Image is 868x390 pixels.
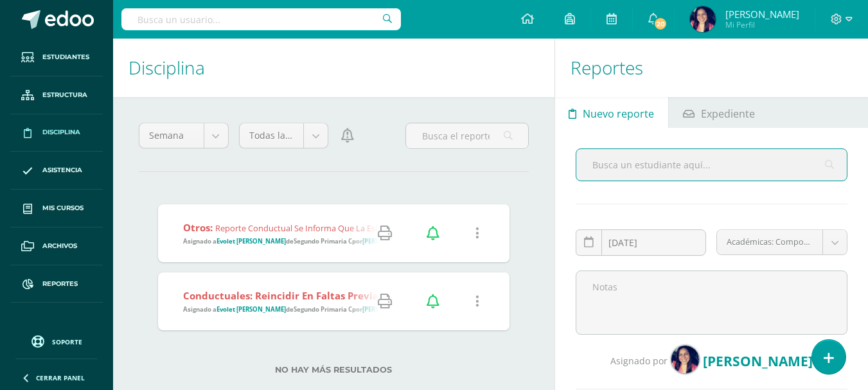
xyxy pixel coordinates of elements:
a: Nuevo reporte [555,97,668,128]
span: Mi Perfil [725,19,799,30]
span: [PERSON_NAME] [725,8,799,21]
a: Todas las categorías [240,123,328,148]
span: Asignado por [610,355,668,367]
a: Soporte [15,332,98,350]
span: Cerrar panel [36,373,85,382]
span: Semana [149,123,194,148]
span: Mis cursos [42,203,84,213]
span: Asistencia [42,165,82,175]
span: Soporte [52,337,82,346]
input: Fecha de ocurrencia [576,230,706,255]
strong: Segundo Primaria C [294,237,352,245]
span: Expediente [701,98,755,129]
strong: Segundo Primaria C [294,305,352,314]
a: Expediente [669,97,768,128]
span: Asignado a de por [183,305,412,314]
a: Académicas: Comportarse de forma anómala en pruebas o exámenes. [717,230,847,254]
strong: Otros: [183,221,213,234]
span: 20 [653,17,668,31]
strong: Evolet [PERSON_NAME] [217,237,286,245]
h1: Disciplina [128,39,539,97]
a: Asistencia [10,152,103,190]
a: Estructura [10,76,103,114]
img: 1ddc30fbb94eda4e92d8232ccb25b2c3.png [690,6,716,32]
input: Busca el reporte aquí [406,123,528,148]
a: Archivos [10,227,103,265]
strong: Evolet [PERSON_NAME] [217,305,286,314]
a: Semana [139,123,228,148]
span: Asignado a de por [183,237,412,245]
span: Todas las categorías [249,123,294,148]
a: Mis cursos [10,190,103,227]
strong: Conductuales: Reincidir en faltas previamente señaladas.: [183,289,467,302]
input: Busca un usuario... [121,8,401,30]
a: Disciplina [10,114,103,152]
span: Estructura [42,90,87,100]
label: No hay más resultados [158,365,509,375]
span: Estudiantes [42,52,89,62]
img: 1ddc30fbb94eda4e92d8232ccb25b2c3.png [671,345,700,374]
span: Disciplina [42,127,80,137]
a: Estudiantes [10,39,103,76]
span: Nuevo reporte [583,98,654,129]
input: Busca un estudiante aquí... [576,149,847,181]
span: Académicas: Comportarse de forma anómala en pruebas o exámenes. [727,230,813,254]
span: [PERSON_NAME] [703,352,813,370]
h1: Reportes [571,39,853,97]
a: Reportes [10,265,103,303]
span: Reportes [42,279,78,289]
span: Archivos [42,241,77,251]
